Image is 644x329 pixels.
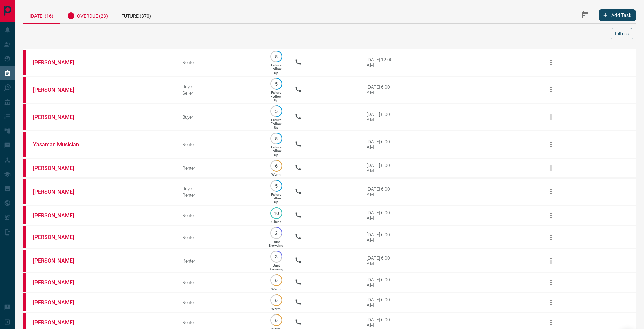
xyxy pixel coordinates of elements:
[274,54,279,59] p: 5
[271,173,281,176] p: Warm
[33,319,84,326] a: [PERSON_NAME]
[33,212,84,219] a: [PERSON_NAME]
[367,210,396,221] div: [DATE] 6:00 AM
[367,57,396,68] div: [DATE] 12:00 AM
[274,109,279,114] p: 5
[182,142,258,147] div: Renter
[33,141,84,148] a: Yasaman Musician
[23,226,26,248] div: property.ca
[33,87,84,93] a: [PERSON_NAME]
[271,91,281,102] p: Future Follow Up
[182,165,258,171] div: Renter
[274,278,279,283] p: 6
[60,7,115,23] div: Overdue (23)
[182,280,258,285] div: Renter
[182,90,258,96] div: Seller
[577,7,593,23] button: Select Date Range
[33,59,84,66] a: [PERSON_NAME]
[367,232,396,243] div: [DATE] 6:00 AM
[274,81,279,86] p: 5
[274,183,279,188] p: 5
[23,206,26,224] div: property.ca
[182,235,258,240] div: Renter
[182,300,258,305] div: Renter
[271,287,281,291] p: Warm
[182,186,258,191] div: Buyer
[23,159,26,177] div: property.ca
[182,258,258,264] div: Renter
[33,279,84,286] a: [PERSON_NAME]
[33,234,84,240] a: [PERSON_NAME]
[367,139,396,150] div: [DATE] 6:00 AM
[23,77,26,103] div: property.ca
[271,307,281,311] p: Warm
[367,317,396,328] div: [DATE] 6:00 AM
[271,145,281,157] p: Future Follow Up
[367,112,396,122] div: [DATE] 6:00 AM
[271,220,281,224] p: Client
[33,189,84,195] a: [PERSON_NAME]
[367,255,396,266] div: [DATE] 6:00 AM
[367,163,396,173] div: [DATE] 6:00 AM
[271,63,281,75] p: Future Follow Up
[367,297,396,308] div: [DATE] 6:00 AM
[182,60,258,65] div: Renter
[182,213,258,218] div: Renter
[269,240,283,247] p: Just Browsing
[23,250,26,272] div: property.ca
[23,132,26,157] div: property.ca
[274,136,279,141] p: 5
[33,165,84,171] a: [PERSON_NAME]
[33,257,84,264] a: [PERSON_NAME]
[182,114,258,120] div: Buyer
[599,9,636,21] button: Add Task
[274,211,279,216] p: 10
[182,84,258,89] div: Buyer
[182,192,258,198] div: Renter
[269,264,283,271] p: Just Browsing
[23,7,60,24] div: [DATE] (16)
[33,114,84,120] a: [PERSON_NAME]
[23,50,26,75] div: property.ca
[367,186,396,197] div: [DATE] 6:00 AM
[274,230,279,236] p: 3
[274,298,279,303] p: 6
[33,299,84,306] a: [PERSON_NAME]
[23,179,26,204] div: property.ca
[23,293,26,311] div: property.ca
[271,193,281,204] p: Future Follow Up
[115,7,158,23] div: Future (370)
[274,163,279,168] p: 6
[182,320,258,325] div: Renter
[23,104,26,130] div: property.ca
[23,273,26,292] div: property.ca
[611,28,633,39] button: Filters
[367,277,396,288] div: [DATE] 6:00 AM
[274,318,279,323] p: 6
[271,118,281,129] p: Future Follow Up
[274,254,279,259] p: 3
[367,84,396,95] div: [DATE] 6:00 AM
